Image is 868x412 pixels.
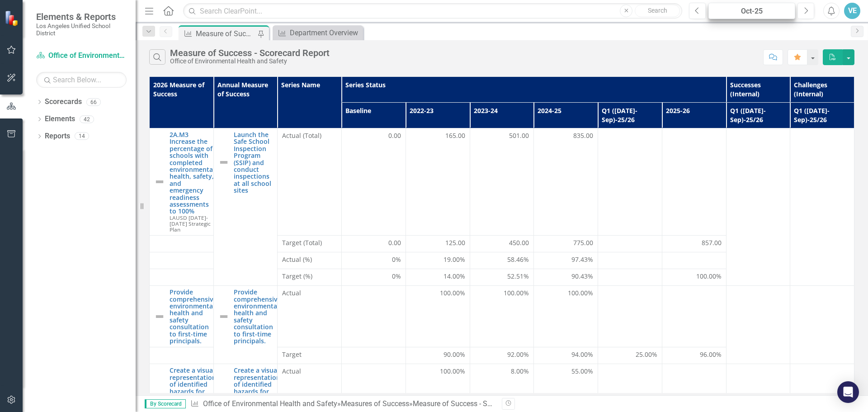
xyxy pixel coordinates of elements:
td: Double-Click to Edit [534,347,598,364]
span: Actual [282,289,337,298]
div: Measure of Success - Scorecard Report [413,399,538,408]
div: Office of Environmental Health and Safety [170,58,330,65]
div: Measure of Success - Scorecard Report [196,28,255,39]
span: Target (Total) [282,238,337,247]
small: Los Angeles Unified School District [36,22,127,37]
td: Double-Click to Edit [534,252,598,269]
td: Double-Click to Edit [470,252,534,269]
div: Department Overview [290,27,361,38]
span: Actual (Total) [282,131,337,140]
td: Double-Click to Edit [598,286,662,347]
td: Double-Click to Edit [598,128,662,236]
div: 42 [80,115,94,123]
span: 8.00% [511,367,529,376]
td: Double-Click to Edit [470,347,534,364]
div: » » [190,399,495,409]
button: Search [635,5,680,17]
td: Double-Click to Edit [726,128,790,286]
span: 96.00% [700,350,722,359]
div: Measure of Success - Scorecard Report [170,48,330,58]
span: Target (%) [282,272,337,281]
td: Double-Click to Edit [598,347,662,364]
div: 66 [86,98,101,106]
input: Search ClearPoint... [183,3,682,19]
td: Double-Click to Edit [662,286,726,347]
td: Double-Click to Edit [406,252,470,269]
span: 100.00% [440,289,465,298]
span: By Scorecard [145,399,186,408]
td: Double-Click to Edit [278,347,342,364]
td: Double-Click to Edit [278,128,342,236]
span: 100.00% [568,289,593,298]
span: 94.00% [571,350,593,359]
img: Not Defined [218,157,229,168]
td: Double-Click to Edit [278,252,342,269]
div: 14 [75,133,89,140]
span: Target [282,350,337,359]
td: Double-Click to Edit [406,347,470,364]
td: Double-Click to Edit [534,269,598,286]
td: Double-Click to Edit [598,252,662,269]
span: 52.51% [507,272,529,281]
td: Double-Click to Edit [662,347,726,364]
span: 92.00% [507,350,529,359]
a: Measures of Success [341,399,409,408]
td: Double-Click to Edit [598,236,662,252]
td: Double-Click to Edit Right Click for Context Menu [213,128,278,286]
span: 0.00 [388,131,401,140]
span: 14.00% [443,272,465,281]
span: 165.00 [445,131,465,140]
td: Double-Click to Edit [406,269,470,286]
span: 835.00 [573,131,593,140]
span: 55.00% [571,367,593,376]
span: 19.00% [443,255,465,264]
td: Double-Click to Edit [342,236,406,252]
a: Department Overview [275,27,361,38]
td: Double-Click to Edit [662,252,726,269]
td: Double-Click to Edit [662,269,726,286]
span: Elements & Reports [36,11,127,22]
span: Actual (%) [282,255,337,264]
button: VE [844,3,860,19]
td: Double-Click to Edit [278,269,342,286]
a: Elements [45,114,75,124]
td: Double-Click to Edit [790,128,854,286]
span: 857.00 [702,238,722,247]
span: 90.00% [443,350,465,359]
td: Double-Click to Edit [342,347,406,364]
td: Double-Click to Edit [278,236,342,252]
a: Provide comprehensive environmental health and safety consultation to first-time principals. [170,289,217,344]
td: Double-Click to Edit [406,128,470,236]
img: Not Defined [154,176,165,187]
td: Double-Click to Edit [342,128,406,236]
td: Double-Click to Edit [534,286,598,347]
a: Provide comprehensive environmental health and safety consultation to first-time principals. [234,289,281,344]
td: Double-Click to Edit Right Click for Context Menu [150,128,214,236]
span: 100.00% [696,272,722,281]
span: Search [648,7,667,14]
span: Actual [282,367,337,376]
td: Double-Click to Edit [662,236,726,252]
td: Double-Click to Edit [470,128,534,236]
td: Double-Click to Edit Right Click for Context Menu [150,286,214,347]
img: Not Defined [154,311,165,322]
a: Office of Environmental Health and Safety [36,51,127,61]
td: Double-Click to Edit [406,286,470,347]
a: 2A.M3 Increase the percentage of schools with completed environmental health, safety, and emergen... [170,131,215,215]
span: 100.00% [440,367,465,376]
span: 0.00 [388,238,401,247]
span: 25.00% [636,350,657,359]
span: 501.00 [509,131,529,140]
span: 100.00% [504,289,529,298]
td: Double-Click to Edit [534,236,598,252]
a: Reports [45,131,70,142]
td: Double-Click to Edit [406,236,470,252]
span: 125.00 [445,238,465,247]
td: Double-Click to Edit [470,269,534,286]
a: Launch the Safe School Inspection Program (SSIP) and conduct inspections at all school sites [234,131,273,194]
span: 90.43% [571,272,593,281]
td: Double-Click to Edit [534,128,598,236]
td: Double-Click to Edit [342,286,406,347]
img: ClearPoint Strategy [5,10,20,26]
